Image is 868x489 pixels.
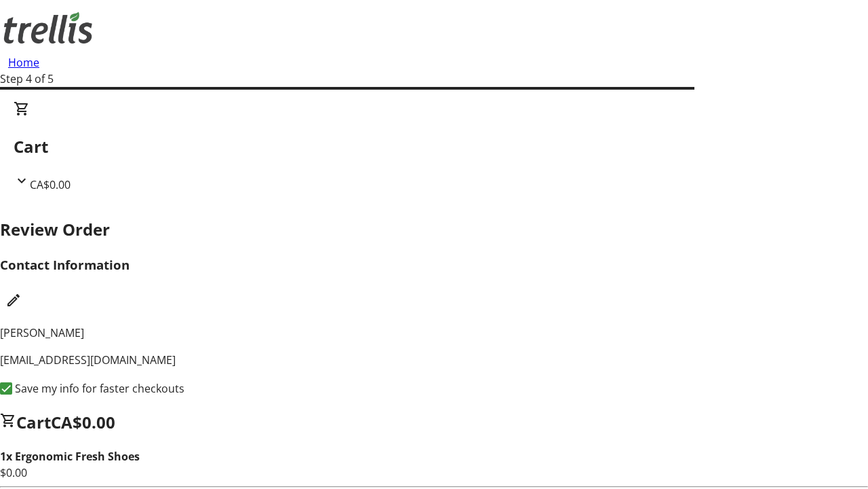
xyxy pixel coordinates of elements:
span: CA$0.00 [51,411,115,433]
div: CartCA$0.00 [14,101,854,193]
h2: Cart [14,134,854,159]
span: Cart [16,411,51,433]
span: CA$0.00 [30,177,71,192]
label: Save my info for faster checkouts [12,380,184,397]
